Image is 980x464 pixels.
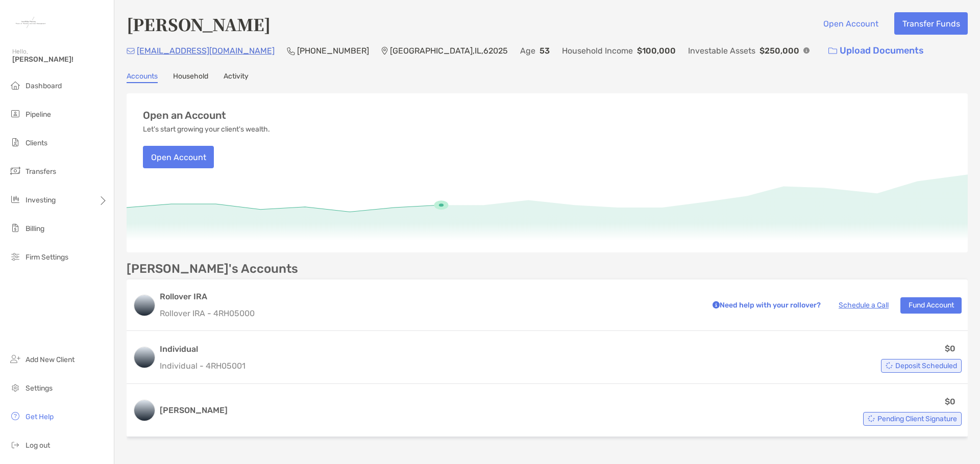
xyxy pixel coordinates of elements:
span: Dashboard [26,82,62,90]
img: logout icon [9,439,21,451]
span: [PERSON_NAME]! [12,55,108,64]
a: Upload Documents [822,40,930,62]
img: get-help icon [9,410,21,422]
p: [EMAIL_ADDRESS][DOMAIN_NAME] [137,44,275,57]
img: Account Status icon [868,415,875,422]
span: Settings [26,384,53,393]
span: Clients [26,139,47,147]
img: logo account [134,295,155,316]
img: firm-settings icon [9,250,21,263]
a: Schedule a Call [839,301,889,310]
img: Phone Icon [287,47,295,55]
span: Pending Client Signature [877,416,957,422]
img: investing icon [9,193,21,205]
span: Log out [26,441,50,450]
a: Activity [224,72,249,83]
img: billing icon [9,222,21,234]
img: pipeline icon [9,108,21,120]
img: button icon [828,47,837,55]
span: Deposit Scheduled [895,363,957,369]
span: Billing [26,224,44,233]
p: Investable Assets [688,44,755,57]
p: $100,000 [637,44,676,57]
button: Transfer Funds [894,12,968,35]
img: logo account [134,400,155,421]
img: Zoe Logo [12,4,49,41]
span: Add New Client [26,355,75,364]
span: Firm Settings [26,253,68,262]
p: [PHONE_NUMBER] [297,44,369,57]
p: Rollover IRA - 4RH05000 [160,307,698,320]
img: settings icon [9,381,21,394]
span: Investing [26,196,56,204]
h4: [PERSON_NAME] [127,12,271,36]
img: Location Icon [381,47,388,55]
p: Age [520,44,535,57]
button: Open Account [815,12,886,35]
p: Let's start growing your client's wealth. [143,125,270,134]
img: add_new_client icon [9,353,21,365]
p: $250,000 [759,44,799,57]
a: Accounts [127,72,158,83]
img: Account Status icon [886,362,893,369]
p: [PERSON_NAME]'s Accounts [127,263,298,275]
span: Transfers [26,167,56,176]
p: $0 [945,395,955,408]
h3: Individual [160,343,246,355]
h3: Rollover IRA [160,291,698,303]
img: Email Icon [127,48,135,54]
p: Individual - 4RH05001 [160,359,246,372]
p: 53 [540,44,550,57]
h3: [PERSON_NAME] [160,404,228,417]
p: [GEOGRAPHIC_DATA] , IL , 62025 [390,44,508,57]
p: Household Income [562,44,633,57]
span: Get Help [26,413,54,421]
span: Pipeline [26,110,51,119]
img: dashboard icon [9,79,21,91]
img: logo account [134,347,155,368]
img: transfers icon [9,165,21,177]
img: Info Icon [803,47,810,54]
button: Open Account [143,146,214,168]
img: clients icon [9,136,21,148]
p: $0 [945,342,955,355]
h3: Open an Account [143,110,226,121]
a: Household [173,72,208,83]
p: Need help with your rollover? [710,299,821,312]
button: Fund Account [900,297,962,314]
